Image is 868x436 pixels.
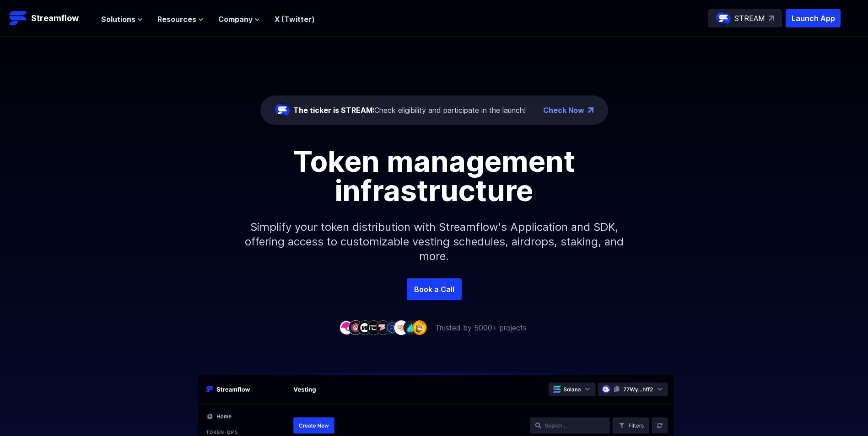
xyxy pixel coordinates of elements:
[376,320,390,335] img: company-5
[786,9,841,27] button: Launch App
[394,320,409,335] img: company-7
[435,322,527,333] p: Trusted by 5000+ projects
[293,105,526,116] div: Check eligibility and participate in the launch!
[407,278,462,300] a: Book a Call
[157,14,196,25] span: Resources
[275,15,315,24] a: X (Twitter)
[9,9,27,27] img: Streamflow Logo
[348,320,363,335] img: company-2
[101,14,143,25] button: Solutions
[218,14,260,25] button: Company
[385,320,399,335] img: company-6
[412,320,427,335] img: company-9
[403,320,418,335] img: company-8
[275,103,290,117] img: streamflow-logo-circle.png
[9,9,92,27] a: Streamflow
[339,320,354,335] img: company-1
[716,11,731,26] img: streamflow-logo-circle.png
[293,106,374,115] span: The ticker is STREAM:
[31,12,79,25] p: Streamflow
[228,147,640,205] h1: Token management infrastructure
[218,14,253,25] span: Company
[101,14,135,25] span: Solutions
[734,13,765,24] p: STREAM
[367,320,381,335] img: company-4
[357,320,372,335] img: company-3
[543,105,584,116] a: Check Now
[157,14,204,25] button: Resources
[769,16,774,21] img: top-right-arrow.svg
[708,9,782,27] a: STREAM
[588,107,593,113] img: top-right-arrow.png
[237,205,631,278] p: Simplify your token distribution with Streamflow's Application and SDK, offering access to custom...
